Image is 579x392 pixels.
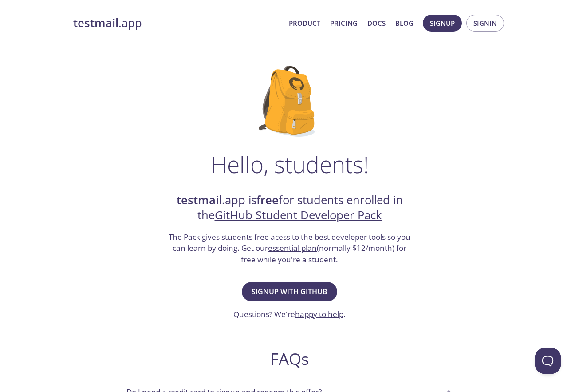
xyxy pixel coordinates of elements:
strong: free [256,192,279,208]
h2: .app is for students enrolled in the [168,193,412,223]
img: github-student-backpack.png [259,66,320,137]
a: GitHub Student Developer Pack [215,207,382,223]
strong: testmail [73,15,118,31]
h1: Hello, students! [211,151,369,178]
span: Signup with GitHub [252,285,327,298]
iframe: Help Scout Beacon - Open [535,348,561,374]
a: Pricing [330,17,358,29]
button: Signup [423,15,462,32]
h3: The Pack gives students free acess to the best developer tools so you can learn by doing. Get our... [168,231,412,265]
a: happy to help [295,309,343,319]
span: Signup [430,17,455,29]
strong: testmail [177,192,222,208]
a: testmail.app [73,16,282,31]
button: Signup with GitHub [242,282,337,301]
a: Docs [367,17,386,29]
a: Product [289,17,320,29]
button: Signin [466,15,504,32]
a: essential plan [268,243,317,253]
h3: Questions? We're . [233,309,346,320]
span: Signin [473,17,497,29]
h2: FAQs [119,349,460,369]
a: Blog [395,17,414,29]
